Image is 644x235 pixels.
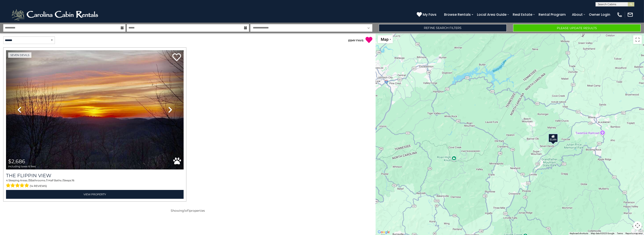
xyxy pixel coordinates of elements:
[381,37,389,42] span: Map
[8,158,25,164] span: $2,686
[348,39,364,42] a: (0)MY FAVS
[423,12,437,17] span: My Favs
[511,11,534,18] a: Real Estate
[442,11,473,18] a: Browse Rentals
[377,229,391,235] img: Google
[184,209,185,213] span: 1
[377,229,391,235] a: Open this area in Google Maps (opens a new window)
[6,173,184,179] a: The Flippin View
[6,179,8,182] span: 4
[6,50,184,169] img: thumbnail_164470808.jpeg
[633,221,642,230] button: Map camera controls
[348,39,351,42] span: ( )
[8,165,36,168] span: including taxes & fees
[6,190,184,199] a: View Property
[379,24,506,32] a: Refine Search Filters
[617,232,623,235] a: Terms (opens in new tab)
[570,11,585,18] a: About
[475,11,509,18] a: Local Area Guide
[591,232,614,235] span: Map data ©2025 Google
[513,24,641,32] button: Please Update Results
[417,12,438,17] a: My Favs
[29,179,30,182] span: 3
[188,209,189,213] span: 1
[349,39,351,42] span: 0
[627,12,633,18] img: mail-regular-white.png
[548,134,558,142] div: $2,686
[625,232,643,235] a: Report a map error
[6,179,184,189] div: Sleeping Areas / Bathrooms / Sleeps:
[587,11,612,18] a: Owner Login
[11,8,100,21] img: White-1-2.png
[536,11,568,18] a: Rental Program
[617,12,623,18] img: phone-regular-white.png
[378,35,393,43] button: Change map style
[3,208,372,213] p: Showing of properties
[633,35,642,44] button: Toggle fullscreen view
[8,52,31,58] a: Seven Devils
[30,183,47,189] span: (14 reviews)
[72,179,74,182] span: 16
[47,179,63,182] span: 1 Half Baths /
[570,232,588,235] button: Keyboard shortcuts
